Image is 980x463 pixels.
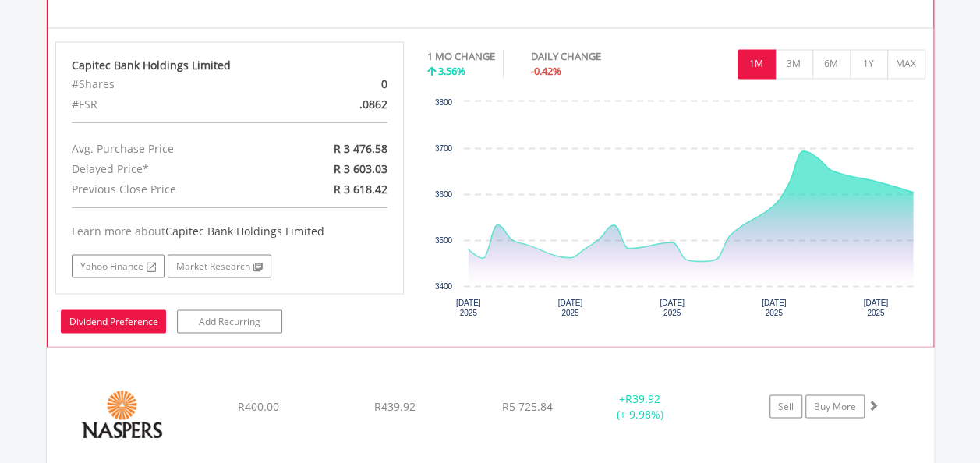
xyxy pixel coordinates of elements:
div: Capitec Bank Holdings Limited [72,58,388,73]
div: 0 [286,73,399,94]
svg: Interactive chart [427,94,925,327]
div: Delayed Price* [60,158,286,178]
div: #Shares [60,73,286,94]
a: Add Recurring [177,309,282,333]
span: R400.00 [238,398,279,413]
button: 1M [738,49,776,79]
a: Dividend Preference [61,309,166,333]
button: 1Y [850,49,888,79]
text: [DATE] 2025 [558,298,583,316]
div: Chart. Highcharts interactive chart. [427,94,925,327]
span: -0.42% [531,64,561,78]
span: R5 725.84 [502,398,553,413]
div: .0862 [286,94,399,114]
a: Yahoo Finance [72,254,165,277]
text: [DATE] 2025 [864,298,889,316]
div: #FSR [60,94,286,114]
text: 3700 [435,143,453,152]
button: MAX [887,49,925,79]
text: [DATE] 2025 [660,298,685,316]
span: Capitec Bank Holdings Limited [165,223,324,238]
text: 3400 [435,281,453,290]
a: Sell [769,394,802,418]
div: + (+ 9.98%) [582,391,699,422]
span: R 3 476.58 [334,140,387,155]
text: [DATE] 2025 [456,298,481,316]
img: EQU.ZA.NPN.png [55,367,189,461]
span: R 3 618.42 [334,181,387,196]
div: DAILY CHANGE [531,49,656,64]
span: R39.92 [625,391,660,405]
div: Previous Close Price [60,178,286,199]
span: R 3 603.03 [334,161,387,175]
text: 3600 [435,189,453,198]
a: Buy More [805,394,865,418]
div: Learn more about [72,223,388,239]
text: 3500 [435,235,453,244]
div: Avg. Purchase Price [60,138,286,158]
span: R439.92 [374,398,416,413]
text: 3800 [435,97,453,106]
text: [DATE] 2025 [762,298,787,316]
button: 3M [775,49,813,79]
span: 3.56% [438,64,465,78]
a: Market Research [168,254,271,277]
div: 1 MO CHANGE [427,49,495,64]
button: 6M [812,49,851,79]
